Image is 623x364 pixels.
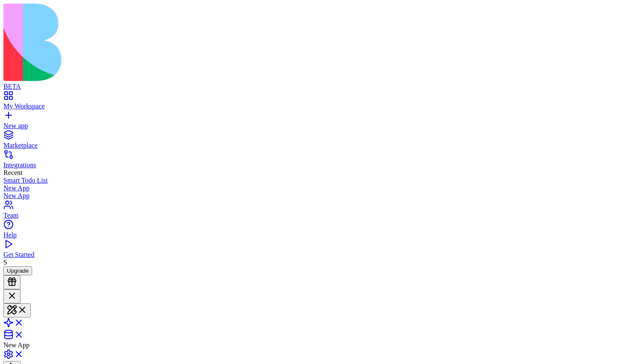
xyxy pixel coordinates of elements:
div: Integrations [3,161,620,169]
a: Team [3,204,620,219]
a: New App [3,184,620,192]
button: Upgrade [3,266,32,275]
a: Integrations [3,154,620,169]
div: Help [3,231,620,239]
a: Get Started [3,243,620,259]
div: New app [3,122,620,130]
span: Recent [3,169,22,176]
a: New app [3,114,620,130]
a: My Workspace [3,95,620,110]
img: logo [3,3,347,81]
a: Smart Todo List [3,177,620,184]
div: Get Started [3,251,620,259]
a: BETA [3,75,620,90]
span: S [3,259,7,266]
a: Help [3,224,620,239]
a: Marketplace [3,134,620,149]
span: New App [3,341,30,349]
a: New App [3,192,620,200]
div: BETA [3,83,620,90]
a: Upgrade [3,267,32,274]
div: Marketplace [3,142,620,149]
div: Team [3,212,620,219]
div: My Workspace [3,102,620,110]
